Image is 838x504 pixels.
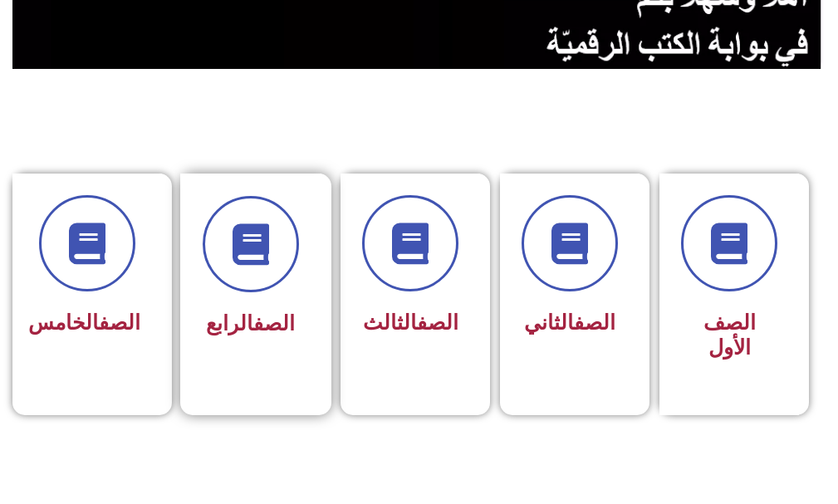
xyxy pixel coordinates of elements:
span: الثاني [524,311,615,335]
a: الصف [574,311,615,335]
span: الصف الأول [703,311,756,360]
span: الخامس [28,311,140,335]
a: الصف [253,311,295,335]
span: الرابع [206,311,295,335]
a: الصف [417,311,458,335]
span: الثالث [363,311,458,335]
a: الصف [99,311,140,335]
